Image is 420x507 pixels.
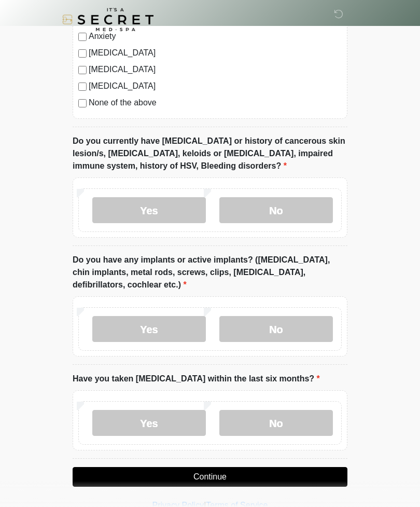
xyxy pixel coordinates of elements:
label: Yes [92,410,206,436]
input: [MEDICAL_DATA] [78,49,87,58]
input: None of the above [78,99,87,107]
label: Do you currently have [MEDICAL_DATA] or history of cancerous skin lesion/s, [MEDICAL_DATA], keloi... [73,135,347,172]
img: It's A Secret Med Spa Logo [62,8,153,31]
label: [MEDICAL_DATA] [89,47,342,59]
input: [MEDICAL_DATA] [78,66,87,74]
label: Have you taken [MEDICAL_DATA] within the last six months? [73,373,320,385]
label: [MEDICAL_DATA] [89,80,342,92]
label: No [219,197,333,223]
button: Continue [73,467,347,487]
label: Do you have any implants or active implants? ([MEDICAL_DATA], chin implants, metal rods, screws, ... [73,254,347,291]
label: No [219,410,333,436]
label: Yes [92,197,206,223]
label: [MEDICAL_DATA] [89,63,342,76]
input: [MEDICAL_DATA] [78,83,87,91]
label: None of the above [89,97,342,109]
label: No [219,316,333,342]
label: Yes [92,316,206,342]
